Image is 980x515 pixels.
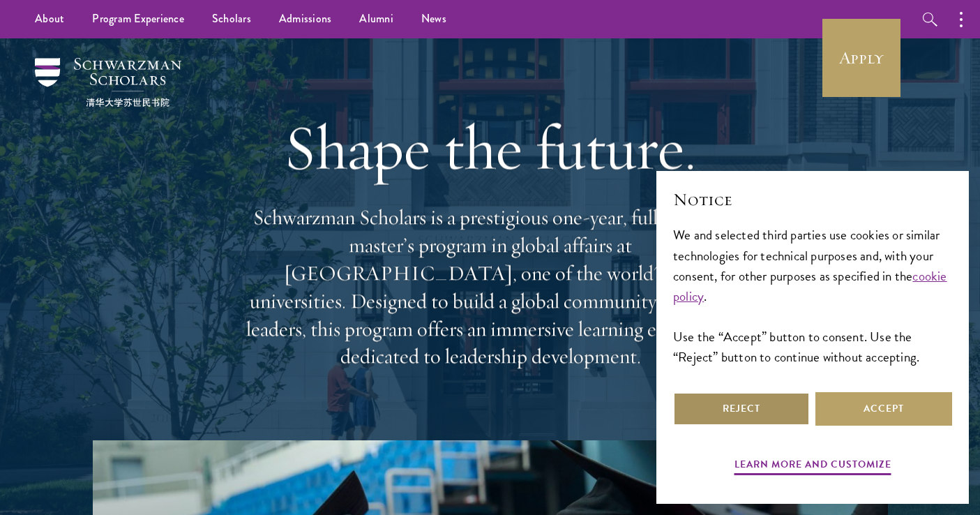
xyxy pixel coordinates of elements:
a: cookie policy [673,266,947,306]
h2: Notice [673,188,952,211]
div: We and selected third parties use cookies or similar technologies for technical purposes and, wit... [673,225,952,366]
button: Learn more and customize [734,456,891,477]
img: Schwarzman Scholars [35,58,181,107]
p: Schwarzman Scholars is a prestigious one-year, fully funded master’s program in global affairs at... [239,204,741,371]
button: Reject [673,392,810,426]
h1: Shape the future. [239,108,741,186]
button: Accept [815,392,952,426]
a: Apply [822,19,900,97]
